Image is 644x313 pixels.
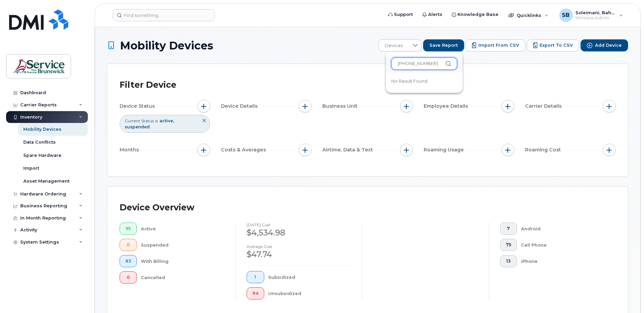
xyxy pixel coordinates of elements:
span: Business Unit [322,103,360,110]
div: $4,534.98 [247,227,351,238]
button: 13 [500,255,517,267]
div: $47.74 [247,249,351,260]
span: 0 [125,242,131,248]
span: suspended [125,124,150,129]
div: With Billing [141,255,225,267]
span: Export to CSV [540,42,573,48]
div: Filter Device [120,76,176,94]
div: Android [521,223,605,235]
button: 1 [247,271,264,283]
div: Device Overview [120,199,194,216]
span: Current Status [125,118,154,124]
div: iPhone [521,255,605,267]
button: 0 [120,239,137,251]
button: 94 [247,287,264,299]
span: Carrier Details [525,103,564,110]
button: Save Report [423,39,464,51]
span: Save Report [429,42,458,48]
button: 7 [500,223,517,235]
span: Airtime, Data & Text [322,146,375,153]
span: is [155,118,158,124]
h4: [DATE] cost [247,223,351,227]
li: No result found [386,75,463,87]
span: 75 [506,242,511,248]
div: Cell Phone [521,239,605,251]
span: Roaming Cost [525,146,563,153]
span: Roaming Usage [424,146,466,153]
span: Mobility Devices [120,40,213,51]
button: 95 [120,223,137,235]
span: Devices [379,40,409,52]
span: Import from CSV [478,42,519,48]
span: Device Status [120,103,157,110]
span: Costs & Averages [221,146,268,153]
button: Export to CSV [527,39,579,51]
div: Cancelled [141,271,225,284]
button: Add Device [580,39,628,51]
span: 0 [125,275,131,280]
span: Employee Details [424,103,470,110]
span: Device Details [221,103,259,110]
button: 0 [120,271,137,284]
span: Add Device [595,42,622,48]
div: Active [141,223,225,235]
button: 75 [500,239,517,251]
span: Months [120,146,141,153]
button: 83 [120,255,137,267]
ul: Option List [386,72,463,90]
span: 7 [506,226,511,231]
div: Suspended [141,239,225,251]
h4: Average cost [247,244,351,249]
div: Subsidized [268,271,352,283]
button: Import from CSV [466,39,525,51]
div: Unsubsidized [268,287,352,299]
span: 1 [252,274,258,280]
span: active [159,118,174,123]
span: 83 [125,258,131,264]
span: 13 [506,258,511,264]
span: 94 [252,291,258,296]
span: 95 [125,226,131,231]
